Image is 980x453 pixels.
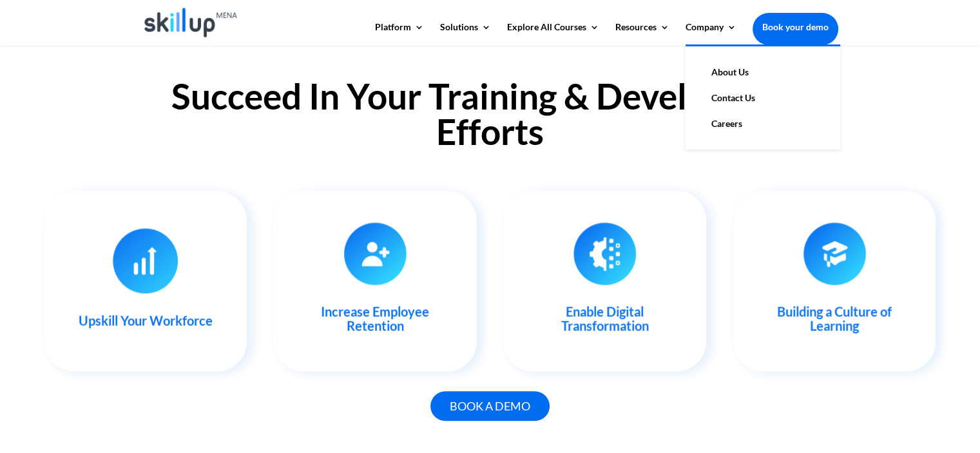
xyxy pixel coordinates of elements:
[142,79,838,156] h2: Succeed In Your Training & Development Efforts
[65,313,227,334] h3: Upskill Your Workforce
[686,23,736,44] a: Company
[375,23,424,44] a: Platform
[803,222,866,285] img: L&D Journey - Skillup
[615,23,669,44] a: Resources
[754,304,916,339] h3: Building a Culture of Learning
[573,222,636,285] img: L&D Journey - Skillup
[753,13,838,41] a: Book your demo
[916,391,980,453] iframe: Chat Widget
[507,23,599,44] a: Explore All Courses
[698,85,827,111] a: Contact Us
[113,228,178,294] img: custom content - Skillup
[294,304,456,339] h3: Increase Employee Retention
[344,222,407,285] img: learning management system - Skillup
[698,111,827,137] a: Careers
[144,8,238,37] img: Skillup Mena
[524,304,686,339] h3: Enable Digital Transformation
[698,59,827,85] a: About Us
[430,391,550,421] a: Book a demo
[440,23,491,44] a: Solutions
